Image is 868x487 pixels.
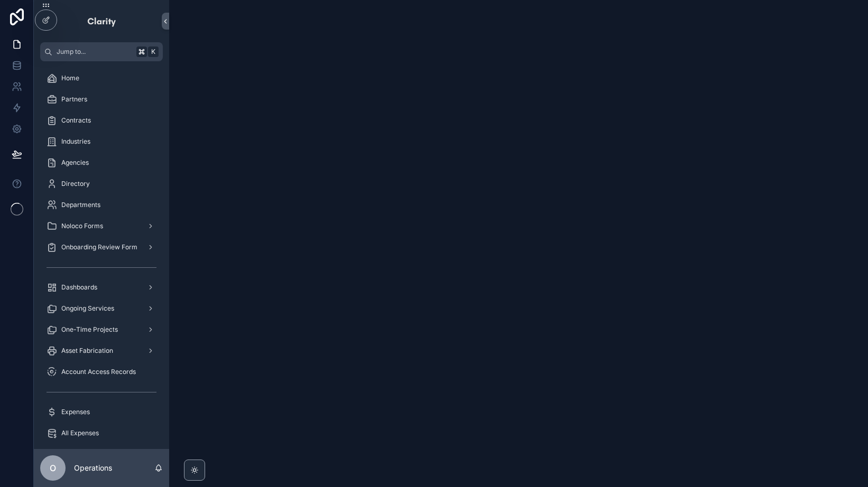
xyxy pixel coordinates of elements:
span: Account Access Records [61,368,136,376]
a: Asset Fabrication [40,341,163,360]
a: Expenses [40,402,163,422]
span: Industries [61,137,90,146]
a: Contracts [40,111,163,130]
a: Departments [40,195,163,214]
span: Ongoing Services [61,304,114,313]
a: One-Time Projects [40,320,163,339]
span: Directory [61,180,90,188]
a: Dashboards [40,278,163,297]
span: One-Time Projects [61,325,118,334]
span: Dashboards [61,283,97,292]
span: Asset Fabrication [61,346,113,355]
img: App logo [87,13,117,30]
a: Industries [40,132,163,151]
a: Home [40,69,163,88]
span: Partners [61,95,87,104]
a: Partners [40,90,163,109]
span: Agencies [61,158,89,167]
a: All Expenses [40,424,163,443]
a: Onboarding Review Form [40,238,163,257]
p: Operations [74,463,112,473]
button: Jump to...K [40,42,163,61]
span: Expenses [61,408,90,416]
span: Noloco Forms [61,222,103,230]
a: Noloco Forms [40,217,163,236]
a: Ongoing Services [40,299,163,318]
span: Home [61,74,79,82]
span: O [50,462,56,474]
span: Contracts [61,116,91,125]
a: Agencies [40,153,163,172]
span: Jump to... [57,48,132,56]
span: Onboarding Review Form [61,243,137,251]
span: Departments [61,201,100,209]
a: Account Access Records [40,362,163,381]
span: K [149,48,158,56]
div: scrollable content [34,61,169,449]
span: All Expenses [61,429,99,437]
a: Directory [40,174,163,193]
